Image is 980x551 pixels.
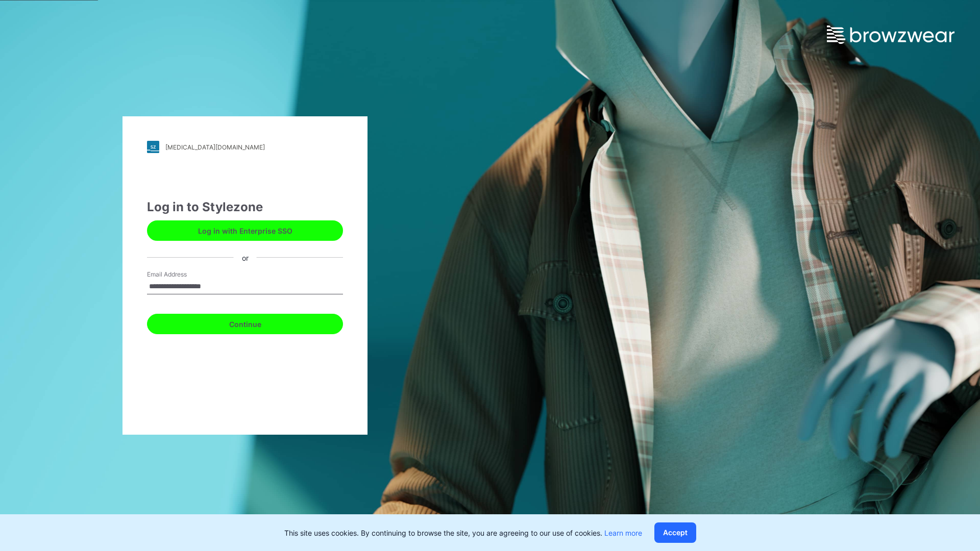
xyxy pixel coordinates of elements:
[147,220,343,241] button: Log in with Enterprise SSO
[604,529,642,537] a: Learn more
[147,314,343,334] button: Continue
[147,141,159,153] img: stylezone-logo.562084cfcfab977791bfbf7441f1a819.svg
[147,141,343,153] a: [MEDICAL_DATA][DOMAIN_NAME]
[284,528,642,538] p: This site uses cookies. By continuing to browse the site, you are agreeing to our use of cookies.
[827,26,954,44] img: browzwear-logo.e42bd6dac1945053ebaf764b6aa21510.svg
[147,270,218,279] label: Email Address
[165,143,265,151] div: [MEDICAL_DATA][DOMAIN_NAME]
[654,522,696,543] button: Accept
[234,252,257,263] div: or
[147,198,343,216] div: Log in to Stylezone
